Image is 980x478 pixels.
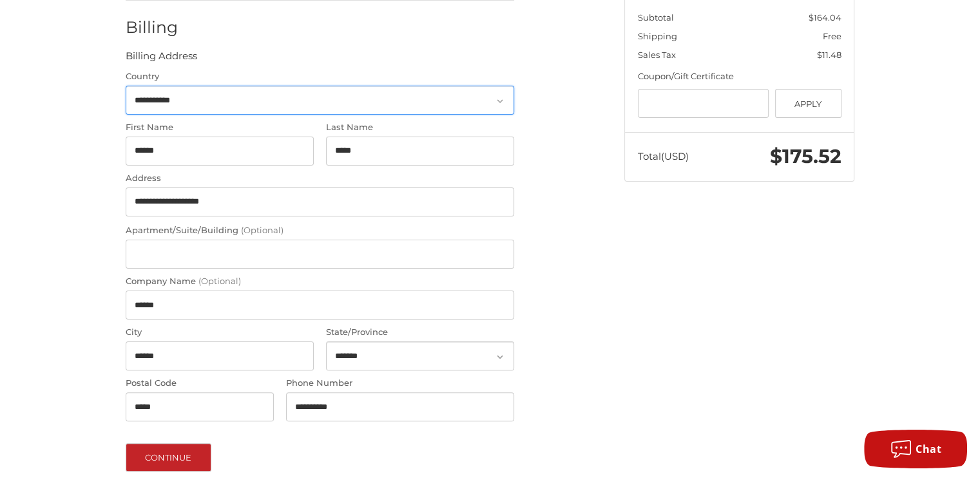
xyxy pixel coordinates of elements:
[817,50,841,60] span: $11.48
[638,89,769,118] input: Gift Certificate or Coupon Code
[126,275,514,288] label: Company Name
[638,150,689,162] span: Total (USD)
[326,121,514,134] label: Last Name
[126,70,514,83] label: Country
[126,326,314,339] label: City
[126,121,314,134] label: First Name
[126,377,274,390] label: Postal Code
[775,89,841,118] button: Apply
[126,17,201,37] h2: Billing
[326,326,514,339] label: State/Province
[638,50,676,60] span: Sales Tax
[126,49,197,70] legend: Billing Address
[241,225,283,235] small: (Optional)
[286,377,514,390] label: Phone Number
[126,443,211,472] button: Continue
[198,276,241,286] small: (Optional)
[823,31,841,41] span: Free
[126,224,514,237] label: Apartment/Suite/Building
[864,430,967,468] button: Chat
[638,12,674,23] span: Subtotal
[638,31,677,41] span: Shipping
[638,70,841,83] div: Coupon/Gift Certificate
[126,172,514,185] label: Address
[770,144,841,168] span: $175.52
[809,12,841,23] span: $164.04
[916,442,941,456] span: Chat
